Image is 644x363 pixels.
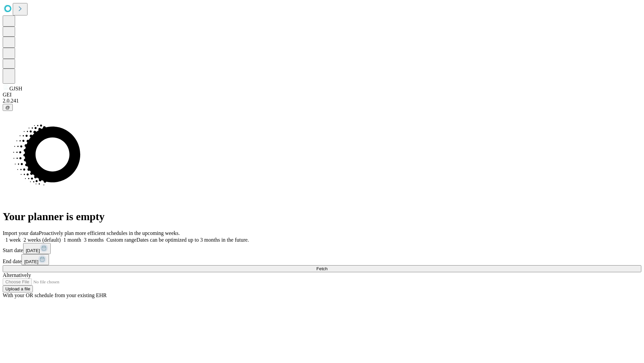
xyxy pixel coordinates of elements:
span: [DATE] [24,259,38,264]
button: Upload a file [3,285,33,292]
span: Fetch [316,266,327,271]
span: Alternatively [3,272,31,278]
button: [DATE] [21,254,49,265]
button: Fetch [3,265,641,272]
span: GJSH [9,86,22,91]
div: GEI [3,92,641,98]
span: Import your data [3,230,39,236]
button: @ [3,104,13,111]
button: [DATE] [23,243,51,254]
span: 1 month [63,237,81,243]
span: 3 months [84,237,104,243]
span: [DATE] [26,248,40,253]
span: Proactively plan more efficient schedules in the upcoming weeks. [39,230,180,236]
span: With your OR schedule from your existing EHR [3,292,107,298]
div: Start date [3,243,641,254]
span: 2 weeks (default) [23,237,61,243]
span: @ [5,105,10,110]
h1: Your planner is empty [3,210,641,223]
span: Dates can be optimized up to 3 months in the future. [137,237,249,243]
div: 2.0.241 [3,98,641,104]
div: End date [3,254,641,265]
span: Custom range [106,237,136,243]
span: 1 week [5,237,21,243]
